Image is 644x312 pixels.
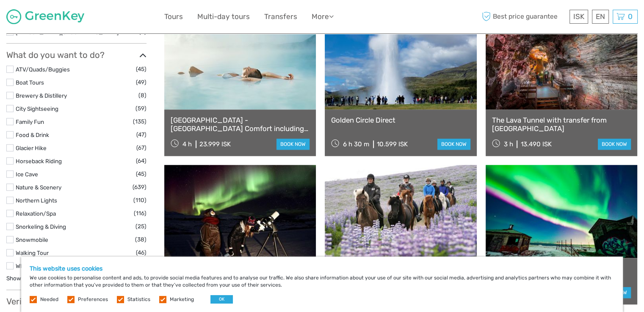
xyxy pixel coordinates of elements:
label: Needed [40,296,58,303]
p: We're away right now. Please check back later! [12,15,96,22]
a: Walking Tour [16,249,49,256]
button: OK [210,295,233,304]
a: book now [437,139,470,150]
span: (25) [135,222,146,231]
a: Ice Cave [16,171,38,178]
img: 1287-122375c5-1c4a-481d-9f75-0ef7bf1191bb_logo_small.jpg [6,9,84,24]
a: Boat Tours [16,79,44,86]
div: 13.490 ISK [520,140,551,148]
span: (67) [136,143,146,153]
a: Golden Circle Direct [331,116,470,124]
span: 3 h [503,140,513,148]
a: Horseback Riding [16,158,62,164]
span: 4 h [182,140,192,148]
span: 6 h 30 m [343,140,369,148]
a: book now [598,139,631,150]
span: (135) [133,117,146,126]
span: 0 [627,12,634,21]
span: (49) [136,77,146,87]
h5: This website uses cookies [30,265,614,272]
span: (64) [136,156,146,166]
a: Snowmobile [16,236,48,243]
span: (116) [134,208,146,218]
span: (45) [136,169,146,179]
a: Tours [164,11,183,23]
button: Open LiveChat chat widget [97,13,108,23]
a: Northern Lights [16,197,57,204]
span: (110) [133,195,146,205]
a: Family Fun [16,118,44,125]
span: (59) [135,104,146,113]
a: [GEOGRAPHIC_DATA] - [GEOGRAPHIC_DATA] Comfort including admission [171,116,310,133]
a: Glacier Hike [16,145,47,151]
h3: What do you want to do? [6,50,146,60]
a: Transfers [264,11,297,23]
a: More [312,11,334,23]
span: ISK [573,12,584,21]
a: Whale Watching [16,263,57,269]
span: (46) [136,248,146,257]
span: Best price guarantee [480,10,567,24]
a: Multi-day tours [197,11,250,23]
a: Snorkeling & Diving [16,223,66,230]
a: book now [276,139,310,150]
a: ATV/Quads/Buggies [16,66,70,73]
div: 10.599 ISK [377,140,408,148]
label: Marketing [170,296,194,303]
a: Relaxation/Spa [16,210,56,217]
a: City Sightseeing [16,105,58,112]
div: 23.999 ISK [199,140,231,148]
span: (8) [138,90,146,100]
h3: Verified Operators [6,296,146,307]
a: Show all [6,275,28,282]
div: We use cookies to personalise content and ads, to provide social media features and to analyse ou... [21,257,623,312]
a: Food & Drink [16,131,49,138]
span: (639) [133,182,146,192]
div: EN [592,10,609,24]
span: (38) [135,235,146,244]
span: (45) [136,64,146,74]
label: Statistics [127,296,150,303]
label: Preferences [78,296,108,303]
a: The Lava Tunnel with transfer from [GEOGRAPHIC_DATA] [492,116,631,133]
span: (47) [136,130,146,140]
a: Brewery & Distillery [16,92,67,99]
a: Nature & Scenery [16,184,61,191]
